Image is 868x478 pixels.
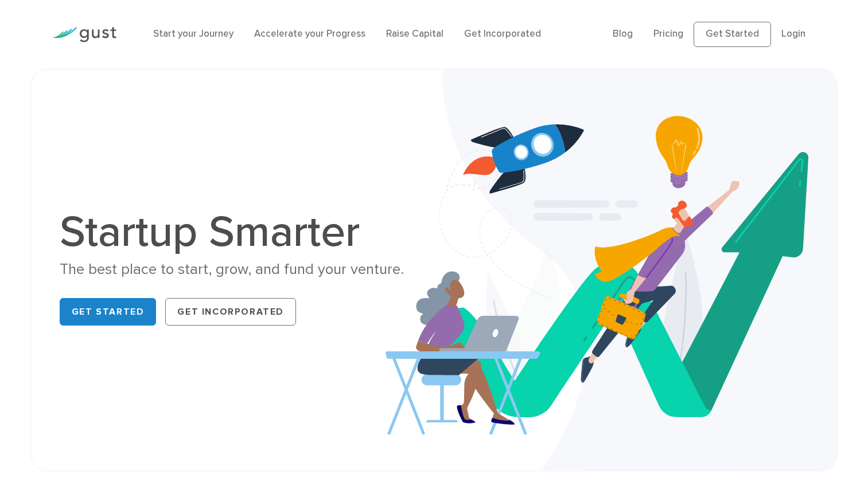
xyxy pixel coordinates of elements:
[386,69,838,471] img: Startup Smarter Hero
[653,28,683,40] a: Pricing
[781,28,805,40] a: Login
[153,28,233,40] a: Start your Journey
[60,260,426,280] div: The best place to start, grow, and fund your venture.
[60,210,426,254] h1: Startup Smarter
[254,28,365,40] a: Accelerate your Progress
[464,28,541,40] a: Get Incorporated
[694,22,771,47] a: Get Started
[60,298,157,326] a: Get Started
[52,27,116,42] img: Gust Logo
[613,28,633,40] a: Blog
[165,298,296,326] a: Get Incorporated
[386,28,443,40] a: Raise Capital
